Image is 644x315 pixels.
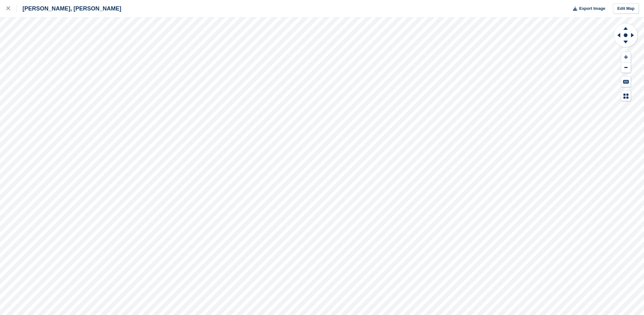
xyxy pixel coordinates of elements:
button: Zoom Out [621,62,631,73]
div: [PERSON_NAME], [PERSON_NAME] [17,5,121,12]
button: Map Legend [621,91,631,101]
button: Export Image [569,3,605,14]
button: Zoom In [621,52,631,62]
a: Edit Map [613,3,639,14]
button: Keyboard Shortcuts [621,76,631,87]
span: Export Image [579,5,605,12]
